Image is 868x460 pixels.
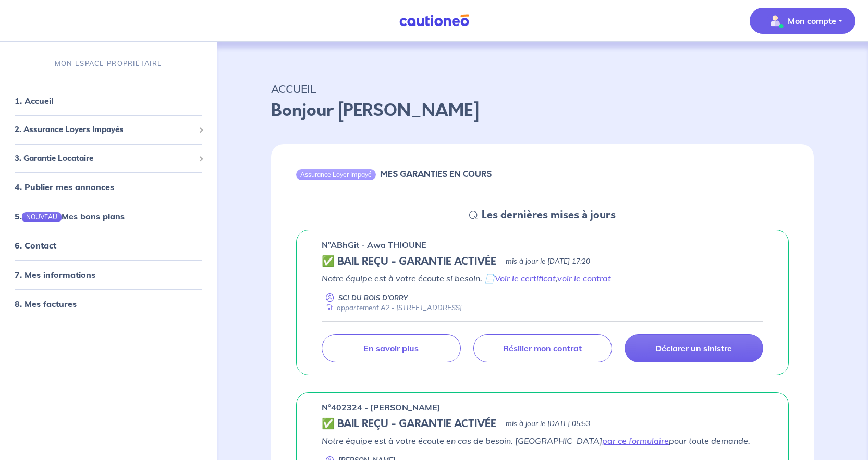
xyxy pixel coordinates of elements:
p: n°ABhGit - Awa THIOUNE [322,239,426,251]
a: Résilier mon contrat [473,334,612,362]
a: 8. Mes factures [15,299,77,309]
p: MON ESPACE PROPRIÉTAIRE [55,58,162,68]
img: Cautioneo [395,14,473,27]
div: 4. Publier mes annonces [4,176,213,197]
p: Déclarer un sinistre [655,343,732,353]
a: voir le contrat [557,273,611,284]
div: 6. Contact [4,235,213,256]
a: 1. Accueil [15,96,53,106]
div: appartement A2 - [STREET_ADDRESS] [322,303,462,313]
div: 2. Assurance Loyers Impayés [4,120,213,140]
p: Mon compte [788,15,836,27]
h5: ✅ BAIL REÇU - GARANTIE ACTIVÉE [322,255,496,268]
p: - mis à jour le [DATE] 17:20 [500,256,590,267]
a: 5.NOUVEAUMes bons plans [15,211,125,221]
a: 6. Contact [15,240,56,251]
a: par ce formulaire [602,435,669,446]
div: Assurance Loyer Impayé [296,169,376,180]
img: illu_account_valid_menu.svg [767,13,784,29]
div: 7. Mes informations [4,264,213,285]
p: En savoir plus [363,343,419,353]
a: En savoir plus [322,334,460,362]
span: 3. Garantie Locataire [15,152,194,164]
h6: MES GARANTIES EN COURS [380,169,492,179]
a: Voir le certificat [495,273,556,284]
a: 4. Publier mes annonces [15,182,114,192]
h5: Les dernières mises à jours [482,209,616,221]
p: n°402324 - [PERSON_NAME] [322,401,441,414]
p: Notre équipe est à votre écoute en cas de besoin. [GEOGRAPHIC_DATA] pour toute demande. [322,434,763,447]
div: state: CONTRACT-VALIDATED, Context: ,MAYBE-CERTIFICATE,,LESSOR-DOCUMENTS,IS-ODEALIM [322,418,763,430]
div: 3. Garantie Locataire [4,148,213,169]
h5: ✅ BAIL REÇU - GARANTIE ACTIVÉE [322,418,496,430]
p: SCI DU BOIS D'ORRY [338,293,408,303]
div: 8. Mes factures [4,293,213,314]
div: 5.NOUVEAUMes bons plans [4,206,213,227]
button: illu_account_valid_menu.svgMon compte [750,8,855,34]
p: Notre équipe est à votre écoute si besoin. 📄 , [322,272,763,285]
p: Résilier mon contrat [503,343,582,353]
a: 7. Mes informations [15,269,95,280]
span: 2. Assurance Loyers Impayés [15,124,194,136]
p: - mis à jour le [DATE] 05:53 [500,419,590,429]
div: state: CONTRACT-VALIDATED, Context: NEW,CHOOSE-CERTIFICATE,ALONE,LESSOR-DOCUMENTS [322,255,763,268]
p: Bonjour [PERSON_NAME] [271,98,814,123]
a: Déclarer un sinistre [625,334,763,362]
p: ACCUEIL [271,79,814,98]
div: 1. Accueil [4,90,213,111]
